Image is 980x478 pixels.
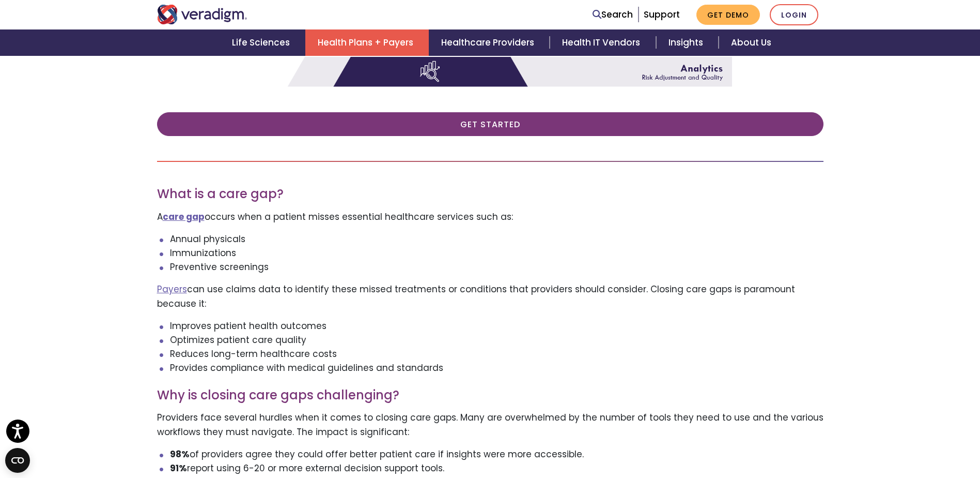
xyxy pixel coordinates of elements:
a: Healthcare Providers [429,29,550,56]
li: Provides compliance with medical guidelines and standards [170,361,823,375]
img: Veradigm logo [157,5,247,24]
li: Improves patient health outcomes [170,319,823,333]
a: About Us [719,29,784,56]
button: Open CMP widget [5,448,30,473]
a: Get Started [157,112,823,136]
a: Insights [656,29,719,56]
li: Preventive screenings [170,260,823,274]
strong: 91% [170,462,187,474]
strong: 98% [170,448,190,460]
a: Support [644,8,680,21]
a: Health Plans + Payers [305,29,429,56]
li: Reduces long-term healthcare costs [170,347,823,361]
li: of providers agree they could offer better patient care if insights were more accessible. [170,447,823,461]
p: Providers face several hurdles when it comes to closing care gaps. Many are overwhelmed by the nu... [157,411,823,439]
li: Annual physicals [170,232,823,246]
h3: Why is closing care gaps challenging? [157,388,823,403]
li: report using 6-20 or more external decision support tools. [170,461,823,475]
a: Get Demo [696,5,760,25]
a: Search [593,8,633,22]
a: Life Sciences [220,29,305,56]
h3: What is a care gap? [157,187,823,202]
a: Payers [157,283,187,295]
a: Login [770,4,818,25]
li: Immunizations [170,246,823,260]
a: Health IT Vendors [550,29,656,56]
li: Optimizes patient care quality [170,333,823,347]
p: can use claims data to identify these missed treatments or conditions that providers should consi... [157,282,823,310]
p: A occurs when a patient misses essential healthcare services such as: [157,210,823,224]
a: care gap [163,211,205,223]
